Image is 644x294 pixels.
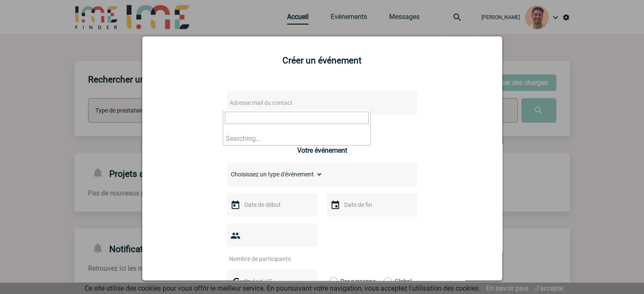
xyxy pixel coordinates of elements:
h2: Créer un événement [153,55,492,66]
label: Par personne [329,269,338,293]
input: Budget HT [242,276,301,287]
label: Global [383,269,389,293]
li: Searching… [223,132,370,145]
input: Date de fin [342,199,401,210]
input: Date de début [242,199,301,210]
input: Nombre de participants [227,253,307,264]
h3: Votre événement [297,146,347,154]
span: Adresse mail du contact [229,99,293,106]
